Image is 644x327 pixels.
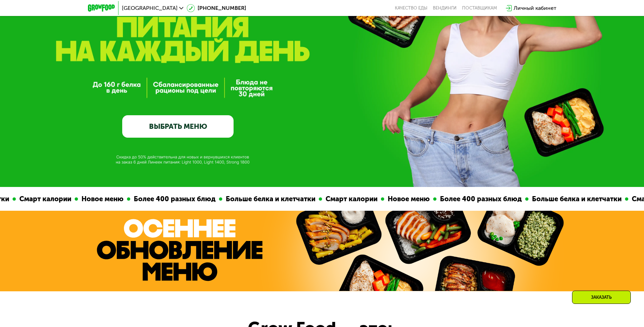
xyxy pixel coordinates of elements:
a: [PHONE_NUMBER] [187,4,246,12]
a: Качество еды [395,5,427,11]
div: Заказать [572,291,631,304]
div: Новое меню [384,194,433,204]
a: Вендинги [433,5,457,11]
div: Смарт калории [322,194,381,204]
div: Более 400 разных блюд [130,194,219,204]
div: Личный кабинет [514,4,556,12]
div: поставщикам [462,5,497,11]
div: Более 400 разных блюд [436,194,525,204]
div: Смарт калории [16,194,74,204]
div: Больше белка и клетчатки [222,194,318,204]
span: [GEOGRAPHIC_DATA] [122,5,178,11]
div: Новое меню [78,194,127,204]
div: Больше белка и клетчатки [528,194,625,204]
a: ВЫБРАТЬ МЕНЮ [122,115,234,138]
